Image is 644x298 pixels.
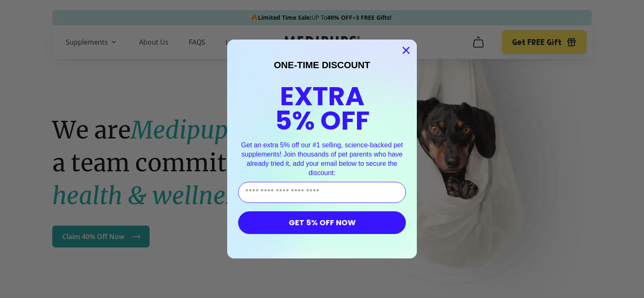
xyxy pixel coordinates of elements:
button: Close dialog [399,43,413,58]
span: 5% OFF [275,102,370,139]
button: GET 5% OFF NOW [238,211,406,234]
span: Get an extra 5% off our #1 selling, science-backed pet supplements! Join thousands of pet parents... [241,141,403,176]
span: EXTRA [280,78,365,114]
span: ONE-TIME DISCOUNT [274,60,370,70]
